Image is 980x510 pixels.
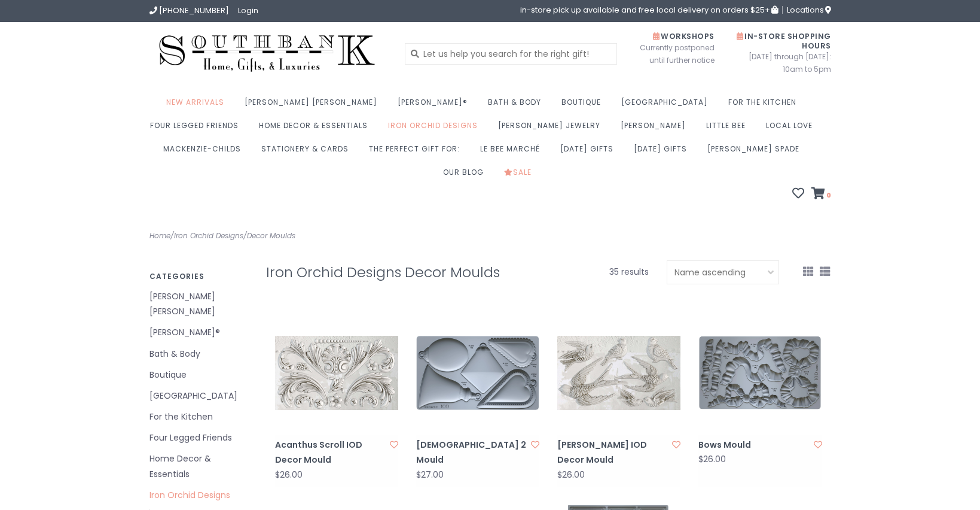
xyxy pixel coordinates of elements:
a: [PERSON_NAME]® [398,94,474,117]
a: Bows Mould [698,438,810,453]
a: Boutique [561,94,607,117]
a: Login [238,5,258,16]
div: $26.00 [557,470,585,479]
a: Our Blog [443,164,490,187]
a: Little Bee [706,117,752,141]
img: Bows Mould [698,311,822,435]
a: Decor Moulds [247,230,295,241]
a: Sale [504,164,538,187]
a: [PERSON_NAME] [PERSON_NAME] [245,94,383,117]
a: Iron Orchid Designs [149,488,248,503]
span: In-Store Shopping Hours [737,31,831,51]
a: MacKenzie-Childs [163,141,247,164]
img: Southbank Gift Company -- Home, Gifts, and Luxuries [149,31,385,76]
img: Bibelots 2 Mould [416,311,539,435]
a: Iron Orchid Designs [388,117,484,141]
a: [PERSON_NAME] [621,117,692,141]
img: Iron Orchid Designs Birdsong IOD Decor Mould [557,311,680,435]
a: [PHONE_NUMBER] [149,5,229,16]
a: Add to wishlist [672,439,680,451]
img: Iron Orchid Designs Acanthus Scroll IOD Decor Mould [275,311,398,435]
a: [DATE] Gifts [560,141,619,164]
a: Add to wishlist [531,439,539,451]
a: For the Kitchen [149,409,248,424]
a: Le Bee Marché [480,141,546,164]
span: [PHONE_NUMBER] [159,5,229,16]
a: The perfect gift for: [369,141,466,164]
a: [PERSON_NAME] IOD Decor Mould [557,438,668,467]
a: Home Decor & Essentials [149,451,248,481]
a: [PERSON_NAME] Spade [707,141,805,164]
a: Iron Orchid Designs [174,230,243,241]
a: Local Love [766,117,819,141]
a: For the Kitchen [728,94,802,117]
a: Four Legged Friends [149,430,248,445]
span: 0 [825,190,831,200]
a: [DEMOGRAPHIC_DATA] 2 Mould [416,438,527,467]
a: Boutique [149,368,248,382]
a: Acanthus Scroll IOD Decor Mould [275,438,386,467]
a: Home [149,230,170,241]
div: / / [141,229,490,242]
span: 35 results [609,266,649,278]
div: $26.00 [698,455,726,464]
a: New Arrivals [166,94,230,117]
div: $26.00 [275,470,303,479]
input: Let us help you search for the right gift! [405,43,617,65]
a: Add to wishlist [390,439,398,451]
a: [DATE] Gifts [634,141,693,164]
h3: Categories [149,272,248,280]
span: Locations [787,4,831,16]
a: Add to wishlist [814,439,822,451]
a: [PERSON_NAME] Jewelry [498,117,606,141]
a: Four Legged Friends [150,117,245,141]
a: [PERSON_NAME] [PERSON_NAME] [149,289,248,319]
a: [PERSON_NAME]® [149,325,248,340]
h1: Iron Orchid Designs Decor Moulds [266,265,518,280]
span: [DATE] through [DATE]: 10am to 5pm [732,50,831,75]
a: Locations [782,6,831,14]
span: Workshops [653,31,715,41]
a: Bath & Body [149,347,248,362]
div: $27.00 [416,470,444,479]
a: Home Decor & Essentials [259,117,374,141]
a: Stationery & Cards [261,141,355,164]
a: Bath & Body [488,94,547,117]
a: 0 [811,189,831,201]
a: [GEOGRAPHIC_DATA] [621,94,714,117]
span: Currently postponed until further notice [625,41,715,66]
a: [GEOGRAPHIC_DATA] [149,388,248,403]
span: in-store pick up available and free local delivery on orders $25+ [520,6,778,14]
